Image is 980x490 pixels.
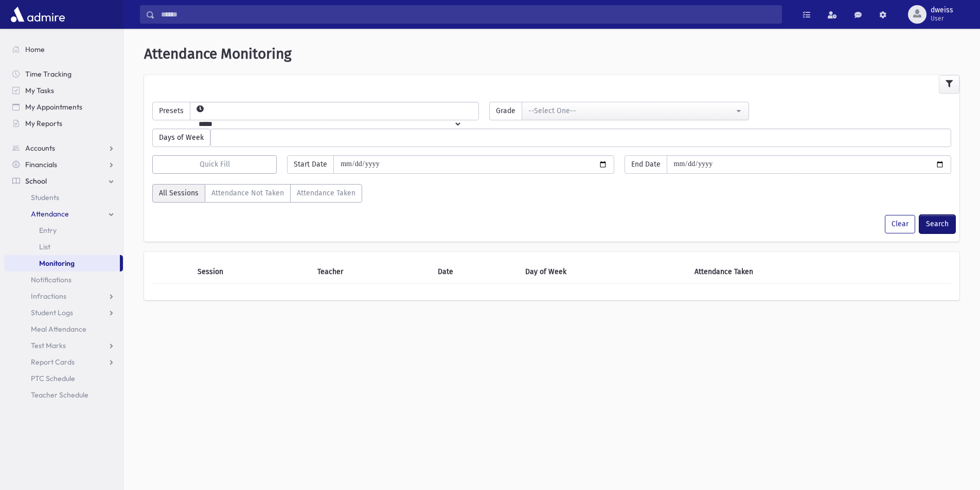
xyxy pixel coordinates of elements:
a: Student Logs [4,304,123,321]
a: List [4,239,123,255]
a: Meal Attendance [4,321,123,337]
span: Financials [25,160,57,169]
span: Monitoring [39,259,75,268]
th: Day of Week [519,260,688,284]
label: Attendance Taken [290,184,362,203]
span: My Tasks [25,86,54,95]
span: List [39,242,50,251]
span: Home [25,45,45,54]
span: Test Marks [31,341,66,350]
button: Search [919,215,955,233]
th: Date [432,260,519,284]
a: My Reports [4,115,123,132]
span: PTC Schedule [31,374,75,383]
span: Start Date [287,155,334,174]
div: --Select One-- [528,105,734,116]
a: Test Marks [4,337,123,354]
span: My Reports [25,119,62,128]
span: Attendance Monitoring [144,45,292,62]
span: Entry [39,226,57,235]
a: Attendance [4,206,123,222]
button: Clear [885,215,915,233]
button: --Select One-- [522,102,749,120]
span: Attendance [31,209,69,219]
span: Accounts [25,143,55,153]
div: AttTaken [152,184,362,207]
span: User [931,14,953,23]
button: Quick Fill [152,155,277,174]
span: Student Logs [31,308,73,317]
span: End Date [625,155,667,174]
input: Search [155,5,781,24]
span: School [25,176,47,186]
a: Accounts [4,140,123,156]
a: Teacher Schedule [4,387,123,403]
a: School [4,173,123,189]
th: Attendance Taken [688,260,913,284]
span: Report Cards [31,357,75,367]
a: Students [4,189,123,206]
span: Meal Attendance [31,324,86,334]
th: Teacher [311,260,432,284]
span: Days of Week [152,129,210,147]
span: Infractions [31,292,66,301]
a: Entry [4,222,123,239]
span: Presets [152,102,190,120]
span: dweiss [931,6,953,14]
a: Home [4,41,123,58]
a: Time Tracking [4,66,123,82]
img: AdmirePro [8,4,67,25]
span: Teacher Schedule [31,390,88,400]
a: PTC Schedule [4,370,123,387]
a: Report Cards [4,354,123,370]
span: Time Tracking [25,69,72,79]
span: My Appointments [25,102,82,112]
span: Notifications [31,275,72,284]
th: Session [191,260,312,284]
label: All Sessions [152,184,205,203]
span: Quick Fill [200,160,230,169]
span: Students [31,193,59,202]
a: Monitoring [4,255,120,271]
a: My Appointments [4,99,123,115]
a: Notifications [4,271,123,288]
label: Attendance Not Taken [205,184,291,203]
span: Grade [489,102,522,120]
a: Financials [4,156,123,173]
a: My Tasks [4,82,123,99]
a: Infractions [4,288,123,304]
